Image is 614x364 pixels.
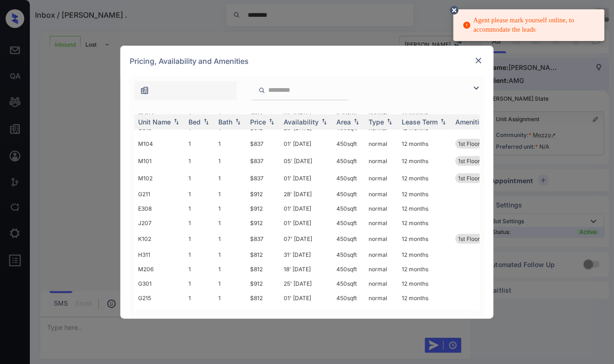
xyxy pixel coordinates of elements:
img: sorting [385,118,394,125]
td: $812 [246,247,280,262]
td: 12 months [398,247,452,262]
td: $837 [246,230,280,247]
td: 01' [DATE] [280,291,333,305]
td: $912 [246,187,280,201]
div: Lease Term [402,118,438,126]
div: Bed [188,118,201,126]
td: $912 [246,216,280,230]
td: normal [365,216,398,230]
td: 1 [215,135,246,152]
td: 12 months [398,230,452,247]
img: icon-zuma [140,86,149,95]
td: 12 months [398,216,452,230]
img: close [474,56,483,65]
td: M102 [134,170,185,187]
td: 450 sqft [333,216,365,230]
td: 1 [185,135,215,152]
td: 1 [215,201,246,216]
td: $812 [246,262,280,276]
td: 28' [DATE] [280,187,333,201]
td: normal [365,152,398,170]
td: normal [365,291,398,305]
td: 450 sqft [333,135,365,152]
td: 1 [215,276,246,291]
td: normal [365,247,398,262]
td: 12 months [398,276,452,291]
td: 12 months [398,187,452,201]
td: $912 [246,201,280,216]
td: 1 [185,152,215,170]
td: 01' [DATE] [280,135,333,152]
td: 05' [DATE] [280,152,333,170]
td: 1 [215,230,246,247]
td: 12 months [398,135,452,152]
td: normal [365,305,398,320]
td: M207 [134,305,185,320]
td: 12 months [398,262,452,276]
img: sorting [352,118,361,125]
td: 1 [215,291,246,305]
td: 450 sqft [333,262,365,276]
td: G211 [134,187,185,201]
td: 12 months [398,170,452,187]
td: 12 months [398,291,452,305]
span: 1st Floor [458,235,480,242]
td: 1 [185,187,215,201]
td: 18' [DATE] [280,262,333,276]
td: J207 [134,216,185,230]
span: 1st Floor [458,175,480,182]
td: 1 [185,170,215,187]
td: 01' [DATE] [280,201,333,216]
div: Unit Name [138,118,171,126]
td: 12 months [398,152,452,170]
td: K102 [134,230,185,247]
td: 1 [185,262,215,276]
td: 1 [185,276,215,291]
img: icon-zuma [471,82,482,94]
td: 450 sqft [333,291,365,305]
td: $837 [246,170,280,187]
td: G301 [134,276,185,291]
div: Type [369,118,384,126]
td: 1 [215,170,246,187]
span: 1st Floor [458,140,480,147]
td: 1 [185,216,215,230]
div: Agent please mark yourself online, to accommodate the leads [463,12,597,38]
td: 01' [DATE] [280,170,333,187]
td: $837 [246,135,280,152]
td: 31' [DATE] [280,247,333,262]
div: Pricing, Availability and Amenities [120,46,494,76]
td: M101 [134,152,185,170]
td: $812 [246,305,280,320]
td: 450 sqft [333,247,365,262]
img: sorting [320,118,329,125]
td: 450 sqft [333,170,365,187]
td: 1 [185,201,215,216]
td: M104 [134,135,185,152]
td: 31' [DATE] [280,305,333,320]
td: 450 sqft [333,305,365,320]
td: 12 months [398,305,452,320]
img: icon-zuma [258,86,265,95]
td: 1 [215,216,246,230]
td: 07' [DATE] [280,230,333,247]
td: 1 [185,230,215,247]
td: normal [365,262,398,276]
td: 1 [215,152,246,170]
td: normal [365,135,398,152]
td: 450 sqft [333,276,365,291]
img: sorting [233,118,243,125]
td: normal [365,170,398,187]
img: sorting [267,118,276,125]
td: $812 [246,291,280,305]
td: normal [365,187,398,201]
td: M206 [134,262,185,276]
td: 450 sqft [333,152,365,170]
td: 1 [185,247,215,262]
td: 450 sqft [333,201,365,216]
td: E308 [134,201,185,216]
td: $837 [246,152,280,170]
img: sorting [439,118,448,125]
td: 1 [215,187,246,201]
div: Price [250,118,266,126]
